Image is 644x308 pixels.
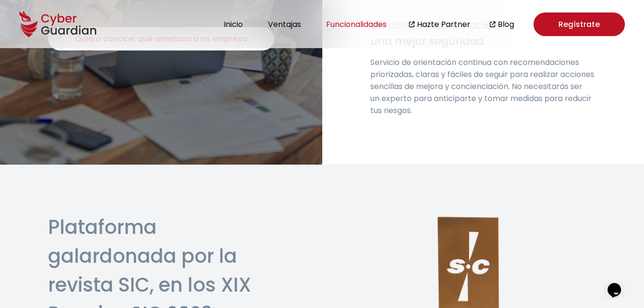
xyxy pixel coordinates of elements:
a: Hazte Partner [417,18,470,30]
p: Servicio de orientación continua con recomendaciones priorizadas, claras y fáciles de seguir para... [370,56,596,116]
button: Ventajas [265,18,304,31]
iframe: chat widget [604,269,634,298]
a: Regístrate [533,13,625,36]
a: Blog [498,18,514,30]
button: Inicio [221,18,246,31]
button: Funcionalidades [323,18,390,31]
